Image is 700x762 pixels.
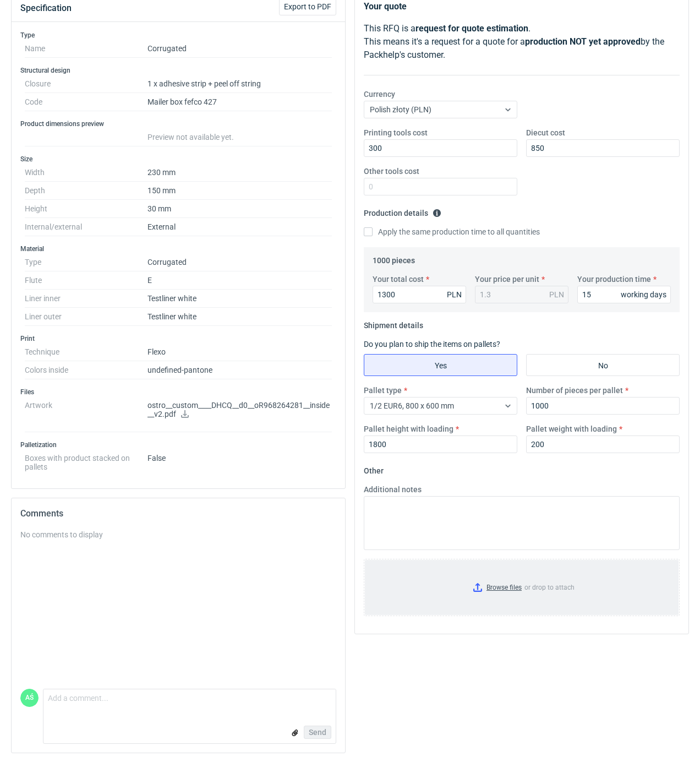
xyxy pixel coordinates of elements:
dd: False [147,449,332,471]
input: 0 [364,436,517,453]
dt: Type [25,253,147,271]
label: No [526,354,680,376]
label: Currency [364,89,395,100]
figcaption: AŚ [20,689,39,707]
label: Apply the same production time to all quantities [364,226,540,237]
label: or drop to attach [364,559,679,616]
label: Your price per unit [475,274,539,285]
h3: Type [20,31,336,40]
dt: Code [25,93,147,111]
div: Adrian Świerżewski [20,689,39,707]
h3: Print [20,334,336,343]
dt: Closure [25,75,147,93]
span: Export to PDF [284,3,331,10]
h3: Palletization [20,440,336,449]
label: Do you plan to ship the items on pallets? [364,340,500,349]
label: Diecut cost [526,127,565,138]
span: Send [309,728,326,736]
dd: undefined-pantone [147,361,332,379]
strong: Your quote [364,1,407,12]
legend: Shipment details [364,317,423,330]
label: Printing tools cost [364,127,428,138]
dt: Width [25,164,147,182]
dt: Flute [25,271,147,290]
input: 0 [526,139,680,157]
label: Pallet type [364,385,402,396]
dt: Depth [25,182,147,200]
h3: Files [20,388,336,396]
legend: Production details [364,204,441,217]
label: Number of pieces per pallet [526,385,623,396]
dd: Testliner white [147,308,332,326]
h3: Product dimensions preview [20,119,336,128]
strong: production NOT yet approved [525,36,641,47]
dt: Liner outer [25,308,147,326]
div: PLN [549,289,564,300]
label: Additional notes [364,484,422,495]
dt: Technique [25,343,147,361]
label: Pallet height with loading [364,423,453,434]
div: No comments to display [20,529,336,540]
label: Your production time [577,274,651,285]
dd: Testliner white [147,290,332,308]
dd: E [147,271,332,290]
div: working days [621,289,666,300]
dt: Artwork [25,396,147,432]
input: 0 [577,286,671,303]
dt: Name [25,40,147,58]
dd: External [147,218,332,236]
label: Pallet weight with loading [526,423,617,434]
dd: Corrugated [147,253,332,271]
span: Preview not available yet. [147,133,234,141]
input: 0 [526,397,680,415]
input: 0 [373,286,466,303]
dd: 1 x adhesive strip + peel off string [147,75,332,93]
div: PLN [447,289,462,300]
dd: 230 mm [147,164,332,182]
span: Polish złoty (PLN) [370,105,431,114]
legend: 1000 pieces [373,252,415,265]
dt: Liner inner [25,290,147,308]
dd: Mailer box fefco 427 [147,93,332,111]
dt: Height [25,200,147,218]
strong: request for quote estimation [415,23,528,34]
label: Yes [364,354,517,376]
dd: 150 mm [147,182,332,200]
dt: Boxes with product stacked on pallets [25,449,147,471]
legend: Other [364,462,384,475]
dt: Colors inside [25,361,147,379]
input: 0 [364,139,517,157]
h3: Structural design [20,66,336,75]
dd: Flexo [147,343,332,361]
label: Other tools cost [364,166,419,177]
input: 0 [364,178,517,195]
dt: Internal/external [25,218,147,236]
dd: Corrugated [147,40,332,58]
span: 1/2 EUR6, 800 x 600 mm [370,401,454,410]
input: 0 [526,436,680,453]
button: Send [304,726,331,739]
h2: Comments [20,507,336,520]
p: This RFQ is a . This means it's a request for a quote for a by the Packhelp's customer. [364,22,680,62]
h3: Material [20,244,336,253]
p: ostro__custom____DHCQ__d0__oR968264281__inside__v2.pdf [147,401,332,420]
dd: 30 mm [147,200,332,218]
label: Your total cost [373,274,424,285]
h3: Size [20,155,336,164]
